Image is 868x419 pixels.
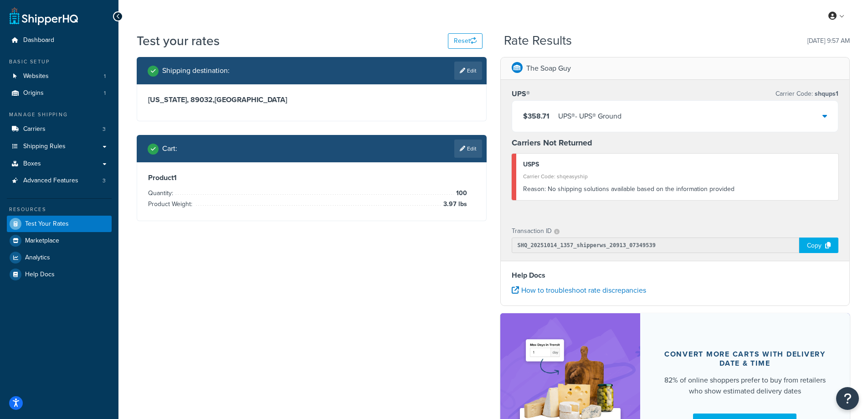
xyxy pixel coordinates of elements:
span: Origins [23,89,44,97]
p: The Soap Guy [526,62,571,75]
span: 1 [104,89,106,97]
p: Transaction ID [512,225,552,238]
span: 3 [103,177,106,185]
h2: Cart : [162,145,177,153]
span: Carriers [23,125,46,133]
span: 3.97 lbs [441,199,467,210]
h2: Rate Results [504,34,572,48]
button: Open Resource Center [836,387,859,410]
p: Carrier Code: [776,88,838,100]
h2: Shipping destination : [162,67,230,75]
button: Reset [448,33,483,49]
a: Help Docs [7,266,112,283]
span: Analytics [25,254,50,262]
p: [DATE] 9:57 AM [807,35,850,47]
a: Carriers3 [7,121,112,138]
span: Boxes [23,160,41,168]
li: Origins [7,85,112,102]
div: Convert more carts with delivery date & time [662,350,828,368]
a: Boxes [7,155,112,172]
h3: UPS® [512,89,530,98]
div: Resources [7,206,112,213]
a: Edit [454,140,482,158]
span: 100 [454,188,467,199]
span: Product Weight: [148,199,195,209]
h3: [US_STATE], 89032 , [GEOGRAPHIC_DATA] [148,95,475,104]
span: Marketplace [25,237,59,245]
a: Dashboard [7,32,112,49]
a: Origins1 [7,85,112,102]
span: 3 [103,125,106,133]
a: Advanced Features3 [7,172,112,189]
div: Carrier Code: shqeasyship [523,170,832,183]
a: How to troubleshoot rate discrepancies [512,285,646,295]
span: 1 [104,72,106,80]
span: Reason: [523,184,546,194]
li: Advanced Features [7,172,112,189]
a: Edit [454,62,482,80]
div: Manage Shipping [7,111,112,119]
li: Websites [7,68,112,85]
span: shqups1 [813,89,838,98]
div: Copy [799,238,838,253]
span: Websites [23,72,49,80]
div: UPS® - UPS® Ground [558,110,621,123]
a: Analytics [7,249,112,266]
span: Test Your Rates [25,220,69,228]
div: Basic Setup [7,58,112,66]
h1: Test your rates [137,32,220,50]
a: Websites1 [7,68,112,85]
li: Carriers [7,121,112,138]
a: Test Your Rates [7,216,112,232]
span: Quantity: [148,188,175,198]
a: Shipping Rules [7,138,112,155]
h4: Help Docs [512,270,839,281]
strong: Carriers Not Returned [512,137,592,149]
div: No shipping solutions available based on the information provided [523,183,832,196]
span: Shipping Rules [23,143,66,150]
a: Marketplace [7,233,112,249]
span: $358.71 [523,111,550,121]
div: 82% of online shoppers prefer to buy from retailers who show estimated delivery dates [662,375,828,397]
h3: Product 1 [148,173,475,182]
span: Advanced Features [23,177,78,185]
div: USPS [523,158,832,171]
span: Dashboard [23,36,54,44]
span: Help Docs [25,271,55,279]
